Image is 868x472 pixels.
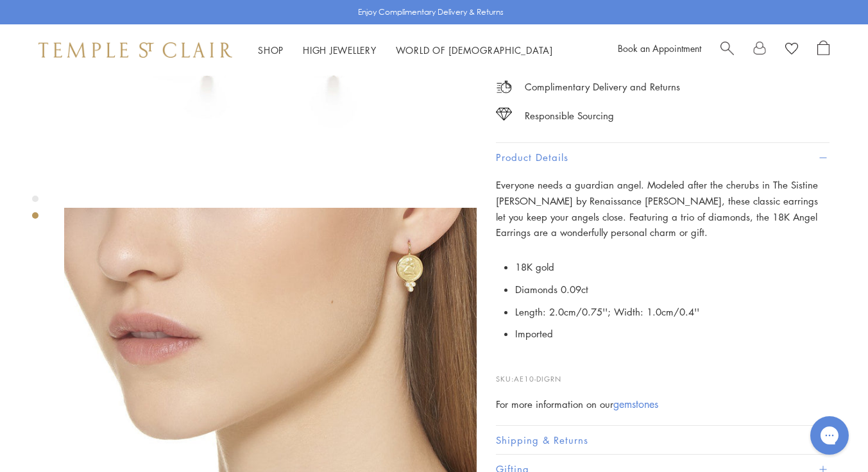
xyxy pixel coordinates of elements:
[496,360,830,385] p: SKU:
[618,42,701,55] a: Book an Appointment
[720,40,734,60] a: Search
[785,40,798,60] a: View Wishlist
[525,79,680,95] p: Complimentary Delivery and Returns
[358,6,504,19] p: Enjoy Complimentary Delivery & Returns
[496,426,830,455] button: Shipping & Returns
[515,278,830,301] li: Diamonds 0.09ct
[804,412,855,459] iframe: Gorgias live chat messenger
[496,108,512,121] img: icon_sourcing.svg
[396,44,553,56] a: World of [DEMOGRAPHIC_DATA]World of [DEMOGRAPHIC_DATA]
[258,44,284,56] a: ShopShop
[515,256,830,278] li: 18K gold
[496,79,512,95] img: icon_delivery.svg
[258,42,553,58] nav: Main navigation
[613,397,658,411] a: gemstones
[32,192,38,229] div: Product gallery navigation
[496,143,830,172] button: Product Details
[496,396,830,412] div: For more information on our
[817,40,830,60] a: Open Shopping Bag
[515,301,830,323] li: Length: 2.0cm/0.75''; Width: 1.0cm/0.4''
[496,177,830,240] p: Everyone needs a guardian angel. Modeled after the cherubs in The Sistine [PERSON_NAME] by Renais...
[38,42,232,58] img: Temple St. Clair
[525,108,614,124] div: Responsible Sourcing
[514,374,561,383] span: AE10-DIGRN
[303,44,377,56] a: High JewelleryHigh Jewellery
[515,323,830,345] li: Imported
